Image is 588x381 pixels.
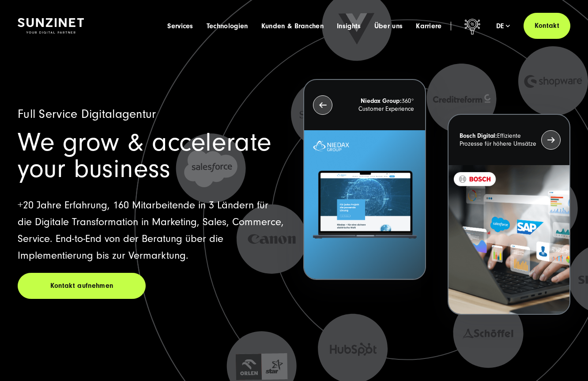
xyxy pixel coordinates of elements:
img: SUNZINET Full Service Digital Agentur [18,18,84,34]
strong: Bosch Digital: [460,132,497,140]
button: Niedax Group:360° Customer Experience Letztes Projekt von Niedax. Ein Laptop auf dem die Niedax W... [303,79,426,280]
a: Kunden & Branchen [261,22,324,30]
a: Karriere [416,22,442,30]
a: Kontakt [524,13,570,39]
a: Services [167,22,193,30]
a: Kontakt aufnehmen [18,273,146,299]
a: Über uns [374,22,403,30]
a: Technologien [207,22,248,30]
p: 360° Customer Experience [337,97,414,113]
button: Bosch Digital:Effiziente Prozesse für höhere Umsätze BOSCH - Kundeprojekt - Digital Transformatio... [448,114,570,315]
p: +20 Jahre Erfahrung, 160 Mitarbeitende in 3 Ländern für die Digitale Transformation in Marketing,... [18,197,285,264]
img: BOSCH - Kundeprojekt - Digital Transformation Agentur SUNZINET [449,165,569,314]
a: Insights [337,22,361,30]
img: Letztes Projekt von Niedax. Ein Laptop auf dem die Niedax Website geöffnet ist, auf blauem Hinter... [304,130,425,279]
span: Full Service Digitalagentur [18,107,156,121]
div: de [496,22,510,30]
strong: Niedax Group: [361,98,402,105]
h1: We grow & accelerate your business [18,129,285,182]
p: Effiziente Prozesse für höhere Umsätze [460,132,536,148]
